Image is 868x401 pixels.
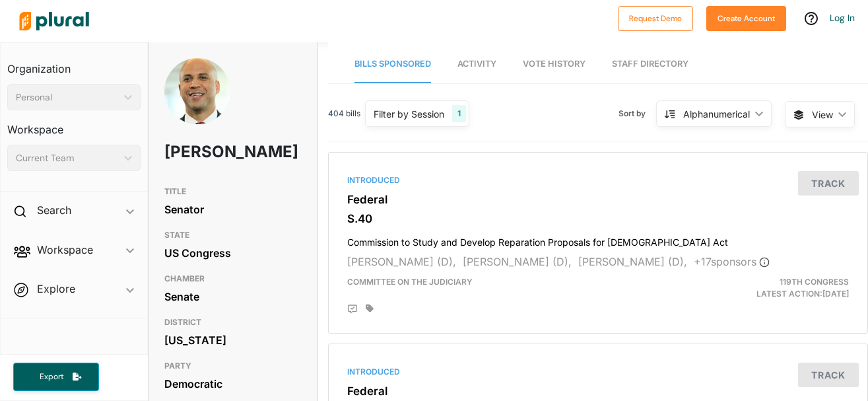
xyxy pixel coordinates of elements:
a: Bills Sponsored [354,46,431,83]
h3: STATE [164,227,302,243]
span: 119th Congress [780,277,849,287]
div: Alphanumerical [683,107,750,121]
div: Senator [164,200,302,219]
span: Committee on the Judiciary [347,277,473,287]
h3: TITLE [164,184,302,200]
a: Log In [830,12,855,24]
div: Introduced [347,366,849,378]
img: Headshot of Cory Booker [164,58,230,139]
div: 1 [452,105,466,122]
h2: Search [37,203,71,217]
a: Staff Directory [612,46,688,83]
div: Introduced [347,174,849,186]
h3: Federal [347,193,849,206]
a: Request Demo [618,11,693,24]
div: Senate [164,287,302,307]
span: Export [30,371,73,383]
div: Add Position Statement [347,304,358,314]
button: Create Account [706,6,786,31]
h1: [PERSON_NAME] [164,132,247,172]
h3: Workspace [7,110,141,139]
div: Democratic [164,374,302,394]
h3: PARTY [164,358,302,374]
span: [PERSON_NAME] (D), [347,255,456,268]
a: Activity [457,46,496,83]
span: 404 bills [328,108,360,120]
button: Track [798,171,859,196]
h3: CHAMBER [164,271,302,287]
div: [US_STATE] [164,330,302,350]
button: Track [798,363,859,387]
span: Vote History [523,59,585,69]
span: View [812,108,833,122]
h4: Commission to Study and Develop Reparation Proposals for [DEMOGRAPHIC_DATA] Act [347,231,849,248]
h3: DISTRICT [164,314,302,330]
div: Filter by Session [374,107,444,121]
span: [PERSON_NAME] (D), [463,255,572,268]
a: Create Account [706,11,786,24]
div: Current Team [16,151,119,165]
div: US Congress [164,243,302,263]
h3: S.40 [347,212,849,225]
button: Request Demo [618,6,693,31]
div: Add tags [366,304,374,313]
span: Activity [457,59,496,69]
h3: Federal [347,384,849,398]
a: Vote History [523,46,585,83]
span: Bills Sponsored [354,59,431,69]
div: Personal [16,91,119,104]
span: [PERSON_NAME] (D), [578,255,687,268]
span: + 17 sponsor s [694,255,770,268]
h3: Organization [7,50,141,79]
button: Export [13,363,99,391]
span: Sort by [618,108,656,120]
div: Latest Action: [DATE] [685,276,859,300]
